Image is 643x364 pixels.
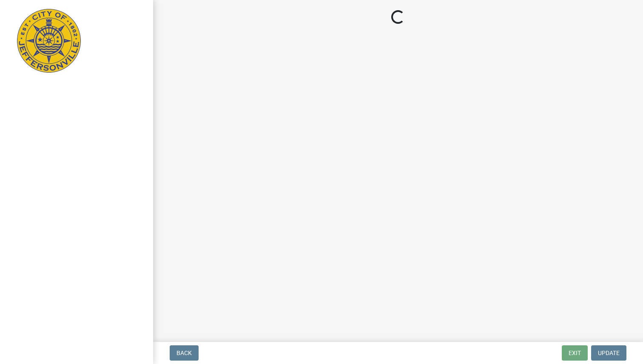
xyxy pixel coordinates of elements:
span: Back [176,350,192,356]
button: Exit [562,345,588,361]
span: Update [598,350,620,356]
button: Update [591,345,626,361]
img: City of Jeffersonville, Indiana [17,9,81,73]
button: Back [170,345,199,361]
